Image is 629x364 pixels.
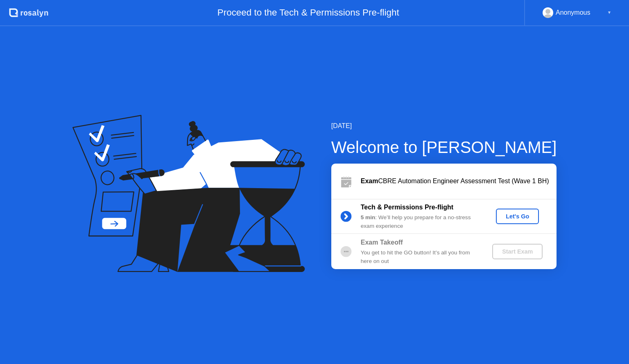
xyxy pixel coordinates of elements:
div: Let's Go [499,213,536,220]
b: Tech & Permissions Pre-flight [361,204,453,211]
b: 5 min [361,214,376,220]
div: Anonymous [556,7,591,18]
button: Let's Go [496,209,539,224]
div: You get to hit the GO button! It’s all you from here on out [361,249,479,265]
div: ▼ [607,7,611,18]
div: [DATE] [331,121,557,131]
b: Exam [361,178,378,184]
div: Welcome to [PERSON_NAME] [331,135,557,160]
div: Start Exam [496,248,539,255]
b: Exam Takeoff [361,239,403,246]
div: CBRE Automation Engineer Assessment Test (Wave 1 BH) [361,176,557,186]
div: : We’ll help you prepare for a no-stress exam experience [361,213,479,230]
button: Start Exam [492,244,543,259]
